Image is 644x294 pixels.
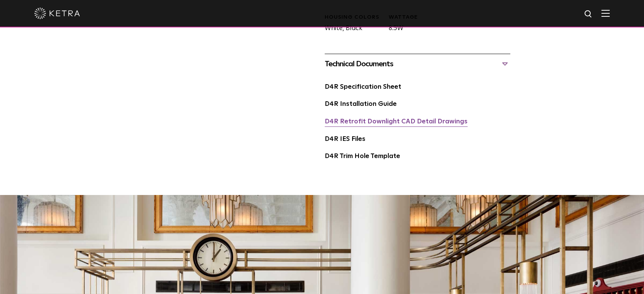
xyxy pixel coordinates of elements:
[325,136,365,142] a: D4R IES Files
[325,84,401,90] a: D4R Specification Sheet
[584,10,593,19] img: search icon
[601,10,610,17] img: Hamburger%20Nav.svg
[325,101,397,107] a: D4R Installation Guide
[34,8,80,19] img: ketra-logo-2019-white
[325,58,510,70] div: Technical Documents
[325,153,400,160] a: D4R Trim Hole Template
[325,118,468,125] a: D4R Retrofit Downlight CAD Detail Drawings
